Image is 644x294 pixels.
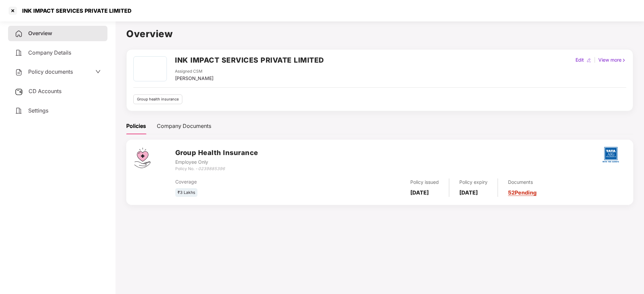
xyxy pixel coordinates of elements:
h3: Group Health Insurance [175,148,258,158]
span: Overview [28,30,52,36]
img: svg+xml;base64,PHN2ZyB4bWxucz0iaHR0cDovL3d3dy53My5vcmcvMjAwMC9zdmciIHdpZHRoPSIyNCIgaGVpZ2h0PSIyNC... [15,107,23,115]
div: Employee Only [175,158,258,166]
h1: Overview [126,26,633,41]
span: down [95,69,101,74]
img: rightIcon [622,58,626,63]
span: Company Details [28,49,71,56]
div: Policy expiry [459,178,488,186]
img: svg+xml;base64,PHN2ZyB4bWxucz0iaHR0cDovL3d3dy53My5vcmcvMjAwMC9zdmciIHdpZHRoPSI0Ny43MTQiIGhlaWdodD... [134,148,150,168]
div: Policy issued [410,178,439,186]
span: Policy documents [28,68,73,75]
div: Edit [574,56,585,64]
b: [DATE] [459,189,478,196]
img: tatag.png [599,143,623,166]
img: editIcon [587,58,591,63]
h2: INK IMPACT SERVICES PRIVATE LIMITED [175,55,324,66]
div: ₹3 Lakhs [175,188,197,197]
div: Group health insurance [133,94,182,104]
b: [DATE] [410,189,429,196]
div: | [593,56,597,64]
div: INK IMPACT SERVICES PRIVATE LIMITED [18,7,132,14]
a: 52 Pending [508,189,537,196]
div: View more [597,56,628,64]
img: svg+xml;base64,PHN2ZyB4bWxucz0iaHR0cDovL3d3dy53My5vcmcvMjAwMC9zdmciIHdpZHRoPSIyNCIgaGVpZ2h0PSIyNC... [15,30,23,38]
span: CD Accounts [29,88,61,94]
img: svg+xml;base64,PHN2ZyB4bWxucz0iaHR0cDovL3d3dy53My5vcmcvMjAwMC9zdmciIHdpZHRoPSIyNCIgaGVpZ2h0PSIyNC... [15,68,23,76]
div: Documents [508,178,537,186]
img: svg+xml;base64,PHN2ZyB4bWxucz0iaHR0cDovL3d3dy53My5vcmcvMjAwMC9zdmciIHdpZHRoPSIyNCIgaGVpZ2h0PSIyNC... [15,49,23,57]
div: Company Documents [157,122,211,130]
div: Coverage [175,178,325,186]
div: Policies [126,122,146,130]
div: [PERSON_NAME] [175,75,214,82]
img: svg+xml;base64,PHN2ZyB3aWR0aD0iMjUiIGhlaWdodD0iMjQiIHZpZXdCb3g9IjAgMCAyNSAyNCIgZmlsbD0ibm9uZSIgeG... [15,88,23,96]
div: Assigned CSM [175,68,214,75]
span: Settings [28,107,48,114]
div: Policy No. - [175,166,258,172]
i: 0239885396 [198,166,225,171]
